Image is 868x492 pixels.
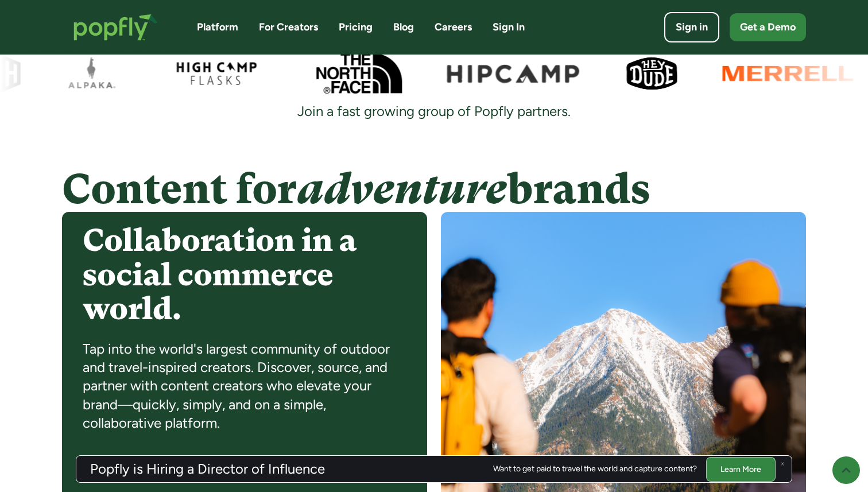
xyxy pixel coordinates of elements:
[664,12,719,42] a: Sign in
[284,102,584,121] div: Join a fast growing group of Popfly partners.
[435,20,472,34] a: Careers
[62,2,169,52] a: home
[676,20,708,34] div: Sign in
[297,165,507,213] em: adventure
[393,20,414,34] a: Blog
[493,20,525,34] a: Sign In
[259,20,318,34] a: For Creators
[706,456,776,481] a: Learn More
[83,340,406,433] div: Tap into the world's largest community of outdoor and travel-inspired creators. Discover, source,...
[62,166,806,212] h4: Content for brands
[339,20,373,34] a: Pricing
[83,223,406,326] h4: Collaboration in a social commerce world.
[740,20,796,34] div: Get a Demo
[90,462,325,476] h3: Popfly is Hiring a Director of Influence
[730,13,806,41] a: Get a Demo
[493,464,697,474] div: Want to get paid to travel the world and capture content?
[197,20,238,34] a: Platform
